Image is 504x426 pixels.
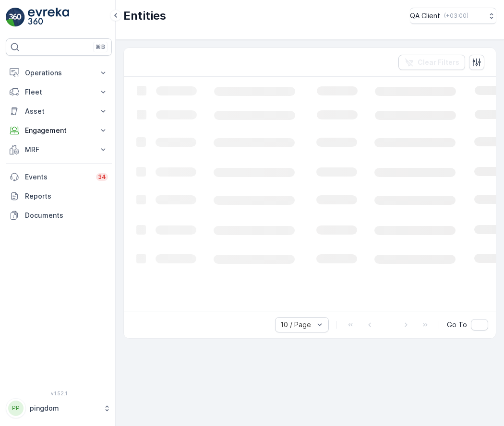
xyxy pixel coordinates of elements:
img: logo_light-DOdMpM7g.png [28,8,69,27]
p: Documents [25,211,108,220]
button: Fleet [6,83,112,102]
p: ⌘B [96,43,105,51]
p: QA Client [410,11,440,21]
button: Operations [6,63,112,83]
button: MRF [6,140,112,159]
p: Operations [25,68,93,78]
button: QA Client(+03:00) [410,8,496,24]
p: Asset [25,106,93,116]
p: Engagement [25,126,93,135]
p: ( +03:00 ) [444,12,468,20]
p: Events [25,172,90,182]
p: Reports [25,191,108,201]
p: Fleet [25,87,93,97]
span: Go To [447,320,467,330]
button: PPpingdom [6,398,112,418]
p: Entities [123,8,166,24]
div: PP [8,401,24,416]
p: Clear Filters [418,58,459,67]
button: Clear Filters [398,55,465,70]
p: 34 [98,173,106,181]
a: Events34 [6,167,112,187]
button: Engagement [6,121,112,140]
p: MRF [25,145,93,154]
img: logo [6,8,25,27]
a: Reports [6,187,112,206]
a: Documents [6,206,112,225]
p: pingdom [30,403,98,413]
span: v 1.52.1 [6,390,112,396]
button: Asset [6,102,112,121]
